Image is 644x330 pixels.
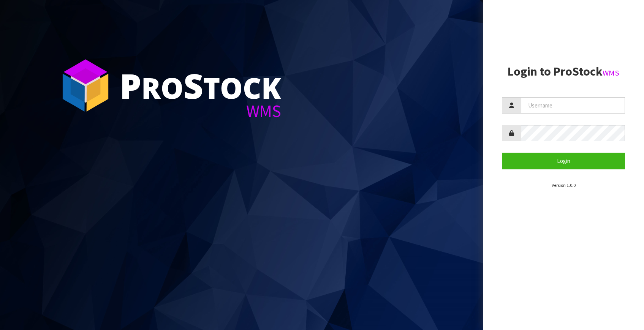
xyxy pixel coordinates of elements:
small: WMS [603,68,619,78]
img: ProStock Cube [57,57,114,114]
span: P [120,62,141,109]
div: ro tock [120,68,281,103]
small: Version 1.0.0 [552,182,576,188]
input: Username [521,97,625,114]
span: S [184,62,203,109]
h2: Login to ProStock [502,65,625,78]
div: WMS [120,103,281,120]
button: Login [502,153,625,169]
